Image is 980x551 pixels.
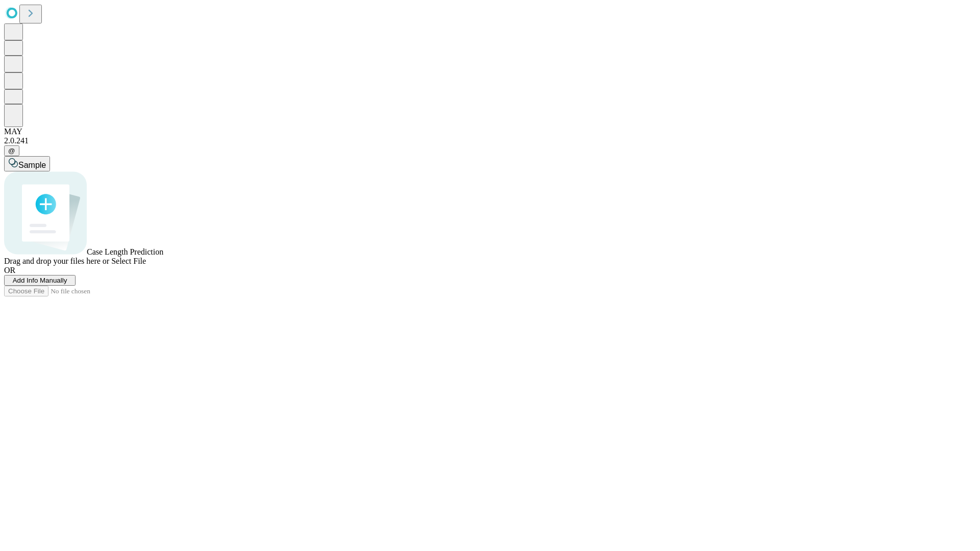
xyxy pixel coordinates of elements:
div: MAY [4,127,976,136]
button: Add Info Manually [4,275,76,286]
div: 2.0.241 [4,136,976,145]
span: @ [8,147,15,155]
span: Sample [18,161,46,169]
button: Sample [4,156,50,171]
span: Select File [111,257,146,265]
span: Drag and drop your files here or [4,257,109,265]
button: @ [4,145,19,156]
span: Add Info Manually [13,277,67,284]
span: Case Length Prediction [87,247,163,256]
span: OR [4,266,15,274]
